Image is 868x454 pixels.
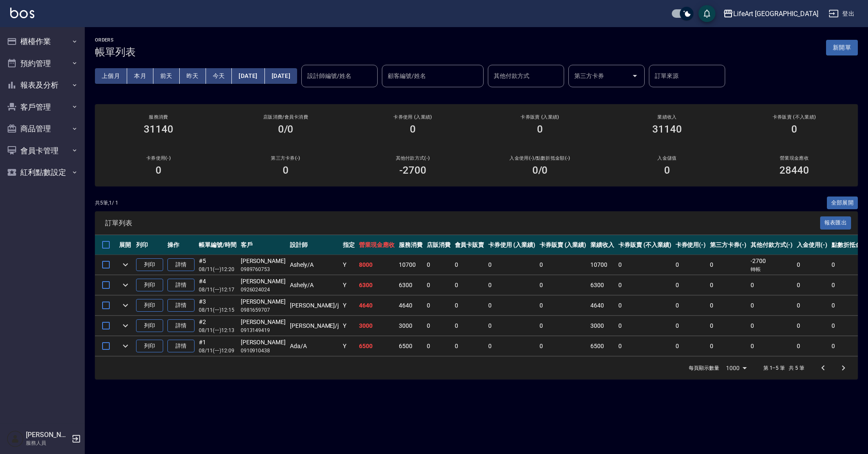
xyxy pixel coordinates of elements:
[199,327,236,334] p: 08/11 (一) 12:13
[397,316,425,336] td: 3000
[720,5,822,22] button: LifeArt [GEOGRAPHIC_DATA]
[698,5,715,22] button: save
[357,316,397,336] td: 3000
[708,235,748,255] th: 第三方卡券(-)
[588,336,616,356] td: 6500
[628,69,642,83] button: Open
[795,275,829,295] td: 0
[3,53,81,75] button: 預約管理
[673,235,708,255] th: 卡券使用(-)
[167,299,195,312] a: 詳情
[127,68,153,84] button: 本月
[751,266,793,273] p: 轉帳
[795,336,829,356] td: 0
[288,336,341,356] td: Ada /A
[341,316,357,336] td: Y
[708,275,748,295] td: 0
[795,296,829,316] td: 0
[486,235,537,255] th: 卡券使用 (入業績)
[425,296,453,316] td: 0
[232,155,339,161] h2: 第三方卡券(-)
[741,155,848,161] h2: 營業現金應收
[3,30,81,53] button: 櫃檯作業
[748,296,795,316] td: 0
[95,46,136,58] h3: 帳單列表
[105,219,820,227] span: 訂單列表
[167,340,195,353] a: 詳情
[616,255,673,275] td: 0
[341,296,357,316] td: Y
[827,197,858,210] button: 全部展開
[486,255,537,275] td: 0
[486,316,537,336] td: 0
[673,255,708,275] td: 0
[708,255,748,275] td: 0
[241,338,286,347] div: [PERSON_NAME]
[341,235,357,255] th: 指定
[733,8,818,19] div: LifeArt [GEOGRAPHIC_DATA]
[341,275,357,295] td: Y
[425,255,453,275] td: 0
[156,164,161,176] h3: 0
[232,68,264,84] button: [DATE]
[117,235,134,255] th: 展開
[357,275,397,295] td: 6300
[241,266,286,273] p: 0989760753
[397,235,425,255] th: 服務消費
[399,164,426,176] h3: -2700
[241,257,286,266] div: [PERSON_NAME]
[341,336,357,356] td: Y
[820,216,851,230] button: 報表匯出
[397,255,425,275] td: 10700
[795,316,829,336] td: 0
[763,364,804,372] p: 第 1–5 筆 共 5 筆
[486,336,537,356] td: 0
[241,286,286,293] p: 0926024024
[3,96,81,118] button: 客戶管理
[537,336,589,356] td: 0
[486,275,537,295] td: 0
[357,255,397,275] td: 8000
[119,258,132,271] button: expand row
[425,275,453,295] td: 0
[616,296,673,316] td: 0
[708,316,748,336] td: 0
[616,275,673,295] td: 0
[144,123,173,135] h3: 31140
[357,235,397,255] th: 營業現金應收
[95,199,118,207] p: 共 5 筆, 1 / 1
[206,68,232,84] button: 今天
[119,299,132,312] button: expand row
[397,336,425,356] td: 6500
[616,235,673,255] th: 卡券販賣 (不入業績)
[3,161,81,183] button: 紅利點數設定
[265,68,297,84] button: [DATE]
[26,431,69,439] h5: [PERSON_NAME]
[232,114,339,120] h2: 店販消費 /會員卡消費
[241,297,286,306] div: [PERSON_NAME]
[180,68,206,84] button: 昨天
[197,336,239,356] td: #1
[3,74,81,96] button: 報表及分析
[241,306,286,314] p: 0981659707
[537,255,589,275] td: 0
[288,275,341,295] td: Ashely /A
[136,299,163,312] button: 列印
[199,306,236,314] p: 08/11 (一) 12:15
[826,43,858,51] a: 新開單
[153,68,180,84] button: 前天
[795,235,829,255] th: 入金使用(-)
[95,68,127,84] button: 上個月
[105,155,212,161] h2: 卡券使用(-)
[397,275,425,295] td: 6300
[3,118,81,140] button: 商品管理
[779,164,809,176] h3: 28440
[199,347,236,354] p: 08/11 (一) 12:09
[614,155,721,161] h2: 入金儲值
[167,258,195,271] a: 詳情
[359,114,466,120] h2: 卡券使用 (入業績)
[197,255,239,275] td: #5
[795,255,829,275] td: 0
[826,40,858,55] button: 新開單
[708,296,748,316] td: 0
